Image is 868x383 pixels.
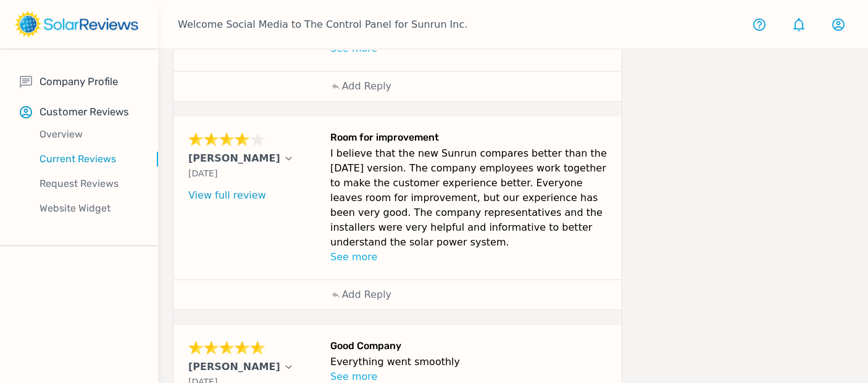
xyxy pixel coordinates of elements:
[20,152,158,167] p: Current Reviews
[188,168,217,178] span: [DATE]
[178,17,467,32] p: Welcome Social Media to The Control Panel for Sunrun Inc.
[20,196,158,221] a: Website Widget
[330,250,607,265] p: See more
[330,340,607,355] h6: Good Company
[40,74,118,89] p: Company Profile
[20,122,158,147] a: Overview
[20,201,158,216] p: Website Widget
[188,360,280,374] p: [PERSON_NAME]
[188,151,280,166] p: [PERSON_NAME]
[330,131,607,146] h6: Room for improvement
[342,287,391,302] p: Add Reply
[342,79,391,94] p: Add Reply
[20,127,158,142] p: Overview
[20,171,158,196] a: Request Reviews
[20,176,158,191] p: Request Reviews
[330,355,607,369] p: Everything went smoothly
[330,146,607,250] p: I believe that the new Sunrun compares better than the [DATE] version. The company employees work...
[40,104,129,120] p: Customer Reviews
[20,147,158,171] a: Current Reviews
[188,189,266,201] a: View full review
